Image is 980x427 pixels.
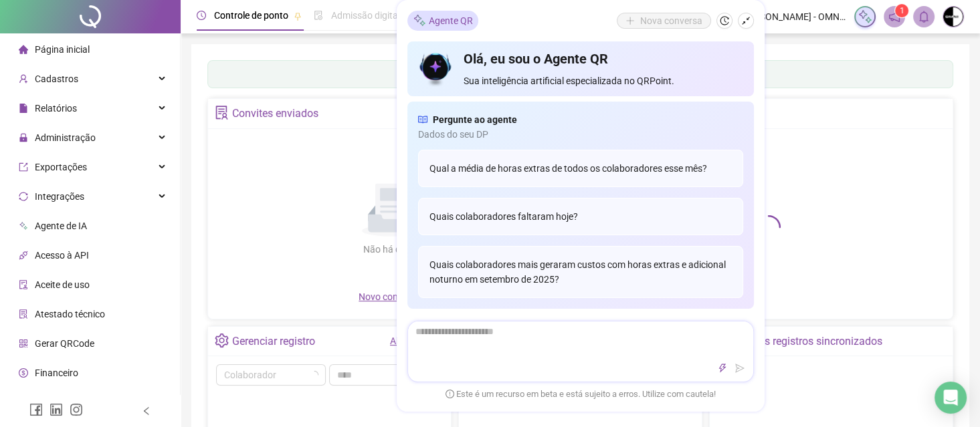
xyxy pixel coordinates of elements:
span: Acesso à API [35,250,89,261]
span: file-done [314,11,323,20]
span: clock-circle [197,11,206,20]
span: file [19,104,28,113]
span: [PERSON_NAME] - OMNI SERVIÇOS CONTABEIS [740,9,846,24]
span: lock [19,133,28,142]
div: Open Intercom Messenger [935,382,967,414]
span: history [720,16,729,25]
span: Aceite de uso [35,279,90,290]
h4: Olá, eu sou o Agente QR [464,49,743,68]
span: linkedin [50,403,63,416]
div: Quais colaboradores mais geraram custos com horas extras e adicional noturno em setembro de 2025? [418,246,743,298]
span: Dados do seu DP [418,127,743,142]
span: instagram [70,403,83,416]
span: Relatórios [35,103,77,114]
span: Atestado técnico [35,309,105,319]
span: sync [19,192,28,201]
span: Administração [35,132,96,143]
span: facebook [29,403,43,416]
span: home [19,45,28,54]
span: Este é um recurso em beta e está sujeito a erros. Utilize com cautela! [446,388,716,401]
span: 1 [900,6,904,15]
div: Últimos registros sincronizados [734,330,882,353]
span: export [19,162,28,172]
span: qrcode [19,339,28,348]
span: Página inicial [35,44,90,55]
span: notification [888,11,900,23]
span: Cadastros [35,74,78,84]
button: thunderbolt [714,360,730,376]
div: Gerenciar registro [232,330,315,353]
span: Novo convite [359,291,425,302]
span: Pergunte ao agente [433,112,517,127]
span: Exportações [35,162,87,172]
span: Sua inteligência artificial especializada no QRPoint. [464,74,743,88]
sup: 1 [895,4,908,17]
img: icon [418,49,454,88]
span: Gerar QRCode [35,338,94,349]
span: exclamation-circle [446,390,454,398]
div: Convites enviados [232,102,318,125]
span: shrink [741,16,751,25]
span: Integrações [35,191,84,202]
span: thunderbolt [718,364,727,373]
span: audit [19,280,28,289]
span: loading [752,210,785,243]
span: Admissão digital [331,10,400,21]
span: bell [918,11,930,23]
button: send [732,360,748,376]
span: user-add [19,74,28,84]
span: dollar [19,368,28,378]
span: pushpin [294,12,302,20]
div: Não há dados [330,242,454,257]
img: sparkle-icon.fc2bf0ac1784a2077858766a79e2daf3.svg [413,14,426,28]
span: Controle de ponto [214,10,288,21]
span: solution [215,106,229,120]
img: sparkle-icon.fc2bf0ac1784a2077858766a79e2daf3.svg [858,9,872,24]
div: Quais colaboradores faltaram hoje? [418,198,743,235]
span: read [418,112,427,127]
button: Nova conversa [617,13,711,29]
div: Qual a média de horas extras de todos os colaboradores esse mês? [418,150,743,187]
div: Agente QR [407,11,478,31]
a: Abrir registro [390,335,444,346]
span: loading [308,370,320,381]
span: left [142,406,151,416]
span: setting [215,333,229,347]
img: 67635 [943,7,963,27]
span: Agente de IA [35,221,87,231]
span: solution [19,309,28,319]
span: api [19,251,28,260]
span: Financeiro [35,368,78,378]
